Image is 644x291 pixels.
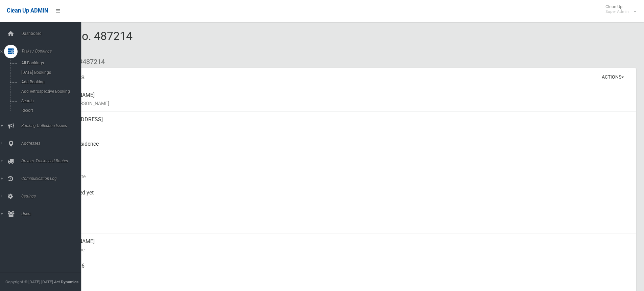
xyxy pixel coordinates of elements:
span: Booking No. 487214 [30,29,133,56]
span: Clean Up ADMIN [7,7,48,14]
span: Drivers, Trucks and Routes [19,159,86,163]
div: [DATE] [54,209,630,233]
span: Dashboard [19,31,86,36]
div: [PERSON_NAME] [54,87,630,111]
span: [DATE] Bookings [19,70,80,75]
span: Add Retrospective Booking [19,89,80,94]
small: Super Admin [605,9,629,14]
span: All Bookings [19,61,80,65]
small: Name of [PERSON_NAME] [54,99,630,107]
span: Clean Up [602,4,636,14]
span: Copyright © [DATE]-[DATE] [5,279,53,284]
span: Report [19,108,80,113]
span: Users [19,211,86,216]
button: Actions [597,71,629,83]
div: [DATE] [54,160,630,185]
small: Address [54,124,630,132]
div: [STREET_ADDRESS] [54,111,630,136]
small: Collected At [54,197,630,205]
div: [PERSON_NAME] [54,233,630,258]
li: #487214 [74,56,105,68]
small: Mobile [54,270,630,278]
div: Not collected yet [54,185,630,209]
span: Search [19,99,80,103]
small: Collection Date [54,172,630,181]
small: Zone [54,221,630,229]
small: Pickup Point [54,148,630,156]
span: Communication Log [19,176,86,181]
strong: Jet Dynamics [54,279,78,284]
span: Add Booking [19,80,80,84]
div: 0450205306 [54,258,630,282]
span: Addresses [19,141,86,146]
span: Settings [19,194,86,199]
small: Contact Name [54,246,630,254]
div: Front of Residence [54,136,630,160]
span: Tasks / Bookings [19,49,86,54]
span: Booking Collection Issues [19,123,86,128]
